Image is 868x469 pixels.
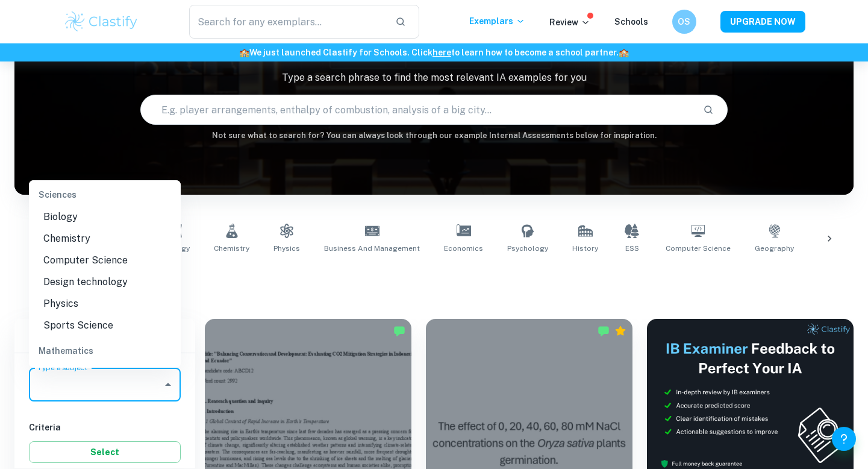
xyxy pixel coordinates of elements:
li: Maths [29,365,181,387]
button: Select [29,441,181,463]
p: Review [549,16,590,29]
h6: Filter exemplars [14,319,195,353]
span: Geography [755,243,794,254]
span: Chemistry [214,243,249,254]
button: Search [698,99,719,120]
img: Marked [393,325,405,337]
span: Economics [444,243,483,254]
input: E.g. player arrangements, enthalpy of combustion, analysis of a big city... [141,93,693,127]
h6: Not sure what to search for? You can always look through our example Internal Assessments below f... [14,130,854,142]
h6: OS [677,15,691,28]
span: Physics [273,243,300,254]
span: ESS [625,243,639,254]
p: Type a search phrase to find the most relevant IA examples for you [14,71,854,85]
li: Physics [29,293,181,315]
h1: All IA Examples [57,268,812,290]
span: History [572,243,598,254]
span: 🏫 [619,48,629,57]
li: Biology [29,206,181,228]
button: Close [160,376,176,393]
h6: Criteria [29,421,181,434]
a: here [432,48,451,57]
li: Chemistry [29,228,181,250]
button: UPGRADE NOW [720,11,805,33]
li: Design technology [29,271,181,293]
span: Psychology [507,243,548,254]
span: Computer Science [666,243,731,254]
span: Business and Management [324,243,420,254]
button: OS [672,10,696,34]
button: Help and Feedback [832,427,856,451]
li: Computer Science [29,250,181,271]
p: Exemplars [469,14,525,28]
img: Clastify logo [63,10,140,34]
div: Mathematics [29,336,181,365]
span: 🏫 [239,48,249,57]
a: Schools [614,17,648,27]
img: Marked [598,325,610,337]
li: Sports Science [29,315,181,336]
input: Search for any exemplars... [189,5,386,39]
div: Premium [614,325,626,337]
h6: We just launched Clastify for Schools. Click to learn how to become a school partner. [2,46,866,59]
div: Sciences [29,180,181,209]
